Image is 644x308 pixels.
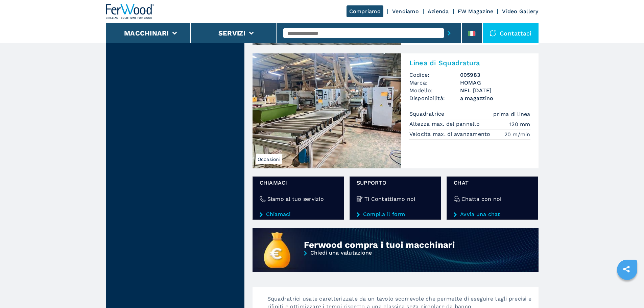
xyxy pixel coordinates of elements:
a: Compila il form [357,211,434,217]
p: Squadratrice [409,110,446,118]
img: Siamo al tuo servizio [260,196,266,202]
h2: Linea di Squadratura [409,59,530,67]
a: Chiamaci [260,211,337,217]
span: Chiamaci [260,179,337,187]
span: Supporto [357,179,434,187]
a: Compriamo [347,5,383,17]
p: Velocità max. di avanzamento [409,131,492,138]
h4: Ti Contattiamo noi [364,195,415,203]
em: prima di linea [493,110,530,118]
a: Avvia una chat [454,211,531,217]
img: Contattaci [490,30,496,37]
img: Linea di Squadratura HOMAG NFL 25/4/10 [253,53,401,168]
span: Marca: [409,79,460,87]
em: 120 mm [509,120,530,128]
img: Chatta con noi [454,196,460,202]
h3: 005983 [460,71,530,79]
h3: HOMAG [460,79,530,87]
h4: Siamo al tuo servizio [267,195,324,203]
a: Chiedi una valutazione [253,250,539,273]
button: Servizi [218,29,246,37]
span: a magazzino [460,94,530,102]
a: Video Gallery [502,8,538,15]
a: Linea di Squadratura HOMAG NFL 25/4/10OccasioniLinea di SquadraturaCodice:005983Marca:HOMAGModell... [253,53,539,168]
a: sharethis [618,261,635,278]
button: submit-button [444,25,454,41]
h3: NFL [DATE] [460,87,530,94]
em: 20 m/min [504,131,530,138]
img: Ti Contattiamo noi [357,196,363,202]
img: Ferwood [106,4,154,19]
button: Macchinari [124,29,169,37]
span: Occasioni [256,154,282,164]
a: Vendiamo [392,8,419,15]
span: chat [454,179,531,187]
a: FW Magazine [458,8,494,15]
span: Modello: [409,87,460,94]
div: Ferwood compra i tuoi macchinari [304,239,492,250]
span: Codice: [409,71,460,79]
span: Disponibilità: [409,94,460,102]
p: Altezza max. del pannello [409,120,482,128]
iframe: Chat [615,278,639,303]
h4: Chatta con noi [461,195,502,203]
a: Azienda [428,8,449,15]
div: Contattaci [483,23,539,43]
